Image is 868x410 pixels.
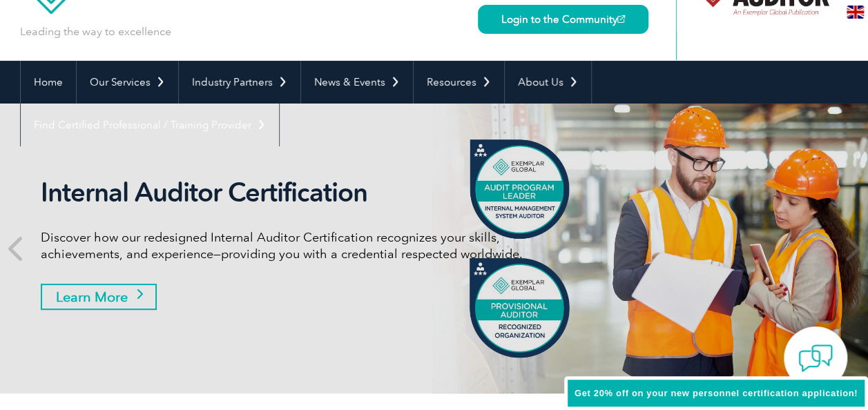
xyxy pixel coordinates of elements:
[505,61,591,104] a: About Us
[847,6,864,19] img: en
[179,61,300,104] a: Industry Partners
[478,5,648,34] a: Login to the Community
[301,61,413,104] a: News & Events
[21,61,76,104] a: Home
[575,388,858,398] span: Get 20% off on your new personnel certification application!
[41,177,559,208] h2: Internal Auditor Certification
[77,61,178,104] a: Our Services
[414,61,504,104] a: Resources
[41,229,559,262] p: Discover how our redesigned Internal Auditor Certification recognizes your skills, achievements, ...
[41,284,157,310] a: Learn More
[798,341,833,375] img: contact-chat.png
[20,24,171,39] p: Leading the way to excellence
[21,104,279,146] a: Find Certified Professional / Training Provider
[617,15,625,23] img: open_square.png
